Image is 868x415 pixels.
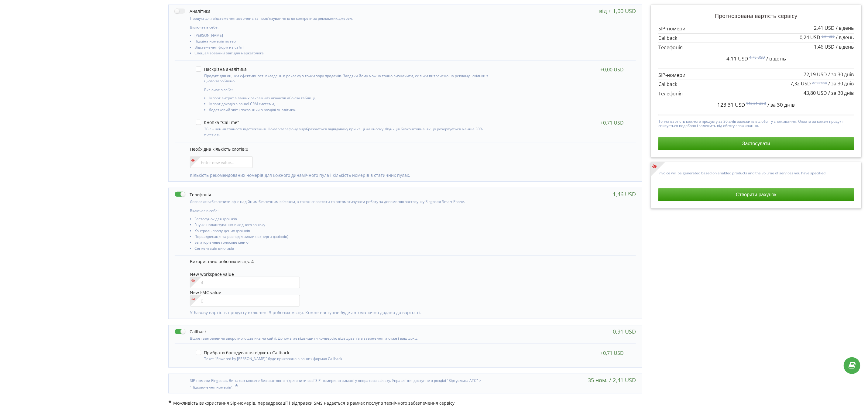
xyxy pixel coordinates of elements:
span: Використано робочих місць: 4 [190,259,254,264]
p: Телефонія [658,44,854,51]
span: New workspace value [190,271,234,277]
div: 1,46 USD [613,191,636,197]
p: Продукт для відстеження звернень та прив'язування їх до конкретних рекламних джерел. [190,16,498,21]
div: від + 1,00 USD [599,8,636,14]
p: Включає в себе: [204,87,496,92]
li: Відстеження форм на сайті [194,45,498,51]
li: Імпорт доходів з вашої CRM системи, [209,102,496,108]
label: Аналітика [175,8,211,14]
span: / в день [836,34,854,41]
span: 1,46 USD [814,43,835,50]
sup: 0,91 USD [822,34,835,39]
p: Кількість рекомендованих номерів для кожного динамічного пула і кількість номерів в статичних пулах. [190,172,630,178]
span: / за 30 днів [828,71,854,78]
input: 4 [190,277,300,288]
span: 123,31 USD [718,101,745,108]
li: Підміна номерів по гео [194,39,498,45]
input: 0 [190,295,300,307]
span: / за 30 днів [828,80,854,87]
sup: 27,32 USD [812,81,827,85]
p: Включає в себе: [190,25,498,30]
p: Збільшення точності відстеження. Номер телефону відображається відвідувачу при кліці на кнопку. Ф... [204,126,496,137]
p: Включає в себе: [190,208,498,213]
span: 4,11 USD [726,55,748,62]
p: Необхідна кількість слотів: [190,146,630,152]
input: Enter new value... [190,156,253,168]
div: 0,91 USD [613,328,636,334]
div: +0,00 USD [600,67,624,73]
p: Можливість використання Sip-номерів, переадресації і відправки SMS надається в рамках послуг з те... [168,400,642,406]
p: Дозволяє забезпечити офіс надійним безпечним зв'язком, а також спростити та автоматизувати роботу... [190,199,498,204]
p: Продукт для оцінки ефективності вкладень в рекламу з точки зору продажів. Завдяки йому можна точн... [204,73,496,84]
li: Переадресація та розподіл викликів (черги дзвінків) [194,235,498,240]
span: 43,80 USD [804,90,827,96]
span: / в день [836,25,854,31]
p: Callback [658,35,854,42]
p: У базову вартість продукту включені 3 робочих місця. Кожне наступне буде автоматично додано до ва... [190,310,630,316]
li: [PERSON_NAME] [194,33,498,39]
p: Invoice will be generated based on enabled products and the volume of services you have specified [658,170,854,175]
label: Наскрізна аналітика [196,67,247,72]
p: SIP-номери [658,72,854,79]
label: Телефонія [175,191,211,197]
li: Спеціалізований звіт для маркетолога [194,51,498,57]
div: +0,71 USD [600,120,624,126]
p: Callback [658,81,854,88]
label: Callback [175,328,207,335]
label: Прибрати брендування віджета Callback [196,350,289,355]
button: Застосувати [658,137,854,150]
span: / в день [766,55,786,62]
span: 72,19 USD [804,71,827,78]
li: Додатковий звіт і показники в розділі Аналітика. [209,108,496,114]
span: 2,41 USD [814,25,835,31]
sup: 143,31 USD [746,101,767,106]
p: Прогнозована вартість сервісу [658,12,854,20]
li: Гнучкі налаштування вихідного зв'язку [194,223,498,228]
span: 7,32 USD [790,80,811,87]
div: Текст "Powered by [PERSON_NAME]" буде приховано в ваших формах Callback [196,355,496,361]
span: New FMC value [190,290,221,295]
div: +0,71 USD [600,350,624,356]
span: / за 30 днів [768,101,795,108]
li: Сегментація викликів [194,246,498,252]
span: 0,24 USD [800,34,820,41]
p: SIP-номери [658,25,854,32]
span: 0 [246,146,248,152]
span: / за 30 днів [828,90,854,96]
div: SIP-номери Ringostat. Ви також можете безкоштовно підключити свої SIP-номери, отримані у оператор... [175,377,498,390]
p: Точна вартість кожного продукту за 30 днів залежить від обсягу споживання. Оплата за кожен продук... [658,118,854,128]
p: Телефонія [658,90,854,97]
li: Імпорт витрат з ваших рекламних акаунтів або csv таблиці, [209,96,496,102]
button: Створити рахунок [658,188,854,201]
span: / в день [836,43,854,50]
div: Віджет замовлення зворотного дзвінка на сайті. Допомагає підвищити конверсію відвідувачів в зверн... [175,335,498,341]
sup: 4,78 USD [749,55,765,60]
label: Кнопка "Call me" [196,120,239,125]
li: Контроль пропущених дзвінків [194,229,498,235]
li: Багаторівневе голосове меню [194,240,498,246]
div: 35 ном. / 2,41 USD [588,377,636,383]
li: Застосунок для дзвінків [194,217,498,223]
